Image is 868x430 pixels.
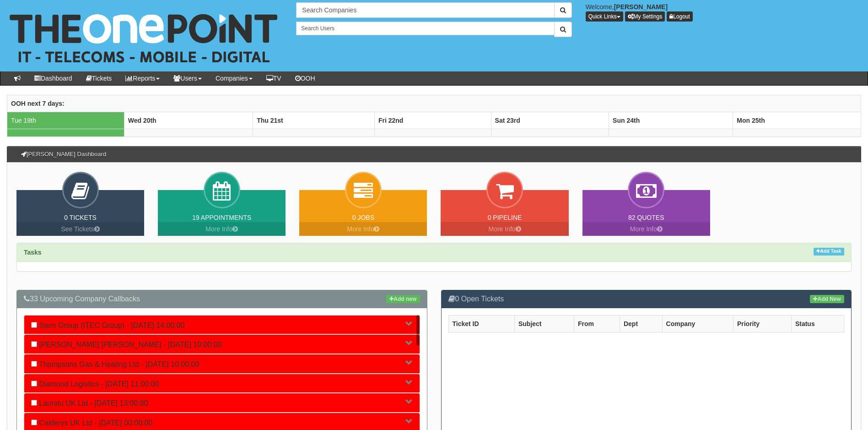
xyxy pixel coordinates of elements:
th: Priority [733,315,791,332]
a: [PERSON_NAME] [PERSON_NAME] - [DATE] 10:00:00 [39,341,221,348]
a: Lauralu UK Ltd - [DATE] 13:00:00 [39,399,148,407]
a: Add Task [814,248,844,256]
a: Dashboard [27,71,79,85]
a: More Info [441,222,568,236]
th: Mon 25th [733,112,861,129]
a: More Info [158,222,286,236]
th: Ticket ID [448,315,514,332]
a: Thompsons Gas & Heating Ltd - [DATE] 10:00:00 [39,360,199,368]
a: OOH [288,71,322,85]
a: More Info [582,222,710,236]
strong: Tasks [24,249,42,256]
th: Sun 24th [609,112,733,129]
a: Add New [810,295,844,303]
a: Logout [667,11,693,22]
a: 0 Tickets [64,214,97,221]
h3: [PERSON_NAME] Dashboard [16,147,111,162]
th: Thu 21st [253,112,375,129]
th: Dept [620,315,662,332]
a: 0 Pipeline [488,214,522,221]
th: OOH next 7 days: [7,95,861,112]
a: Reports [119,71,167,85]
a: See Tickets [16,222,144,236]
a: Users [167,71,209,85]
th: Wed 20th [124,112,253,129]
th: Company [662,315,733,332]
a: TV [259,71,288,85]
a: Calderys UK Ltd - [DATE] 00:00:00 [39,419,152,427]
b: [PERSON_NAME] [614,3,668,11]
th: Status [791,315,844,332]
a: Diamond Logistics - [DATE] 11:00:00 [39,380,159,388]
a: My Settings [625,11,665,22]
h3: 33 Upcoming Company Callbacks [24,295,420,303]
a: Tickets [79,71,119,85]
a: Companies [209,71,259,85]
button: Quick Links [586,11,623,22]
h3: 0 Open Tickets [448,295,845,303]
th: Fri 22nd [374,112,491,129]
td: Tue 19th [7,112,124,129]
th: From [574,315,620,332]
a: Add new [386,295,420,303]
input: Search Companies [296,2,554,18]
a: 0 Jobs [352,214,374,221]
a: 82 Quotes [628,214,664,221]
th: Subject [514,315,574,332]
div: Welcome, [579,2,868,22]
a: 19 Appointments [192,214,251,221]
a: Stem Group (ITEC Group) - [DATE] 14:00:00 [39,321,184,329]
a: More Info [299,222,427,236]
input: Search Users [296,22,554,35]
th: Sat 23rd [491,112,609,129]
